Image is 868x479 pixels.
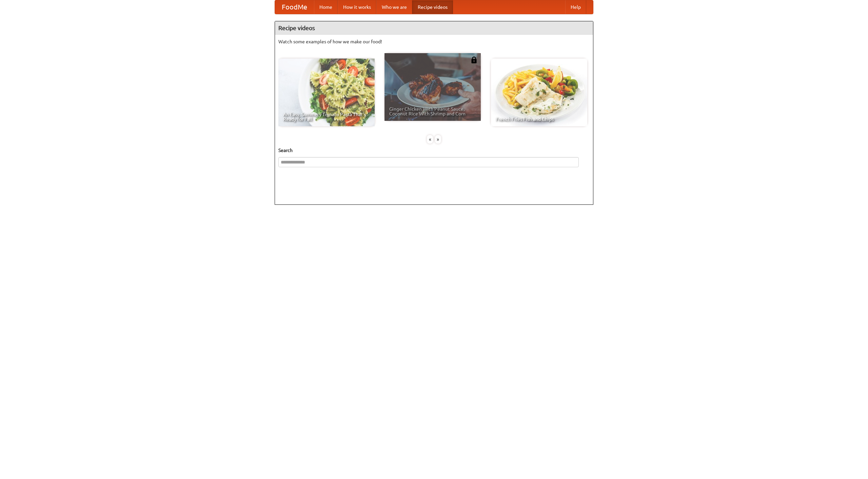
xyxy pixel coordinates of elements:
[278,147,590,154] h5: Search
[427,135,433,144] div: «
[278,59,375,126] a: An Easy, Summery Tomato Pasta That's Ready for Fall
[283,112,370,122] span: An Easy, Summery Tomato Pasta That's Ready for Fall
[565,0,586,14] a: Help
[376,0,412,14] a: Who we are
[275,21,593,35] h4: Recipe videos
[471,57,477,63] img: 483408.png
[338,0,376,14] a: How it works
[275,0,314,14] a: FoodMe
[491,59,587,126] a: French Fries Fish and Chips
[412,0,453,14] a: Recipe videos
[314,0,338,14] a: Home
[496,117,583,122] span: French Fries Fish and Chips
[435,135,441,144] div: »
[278,38,590,45] p: Watch some examples of how we make our food!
